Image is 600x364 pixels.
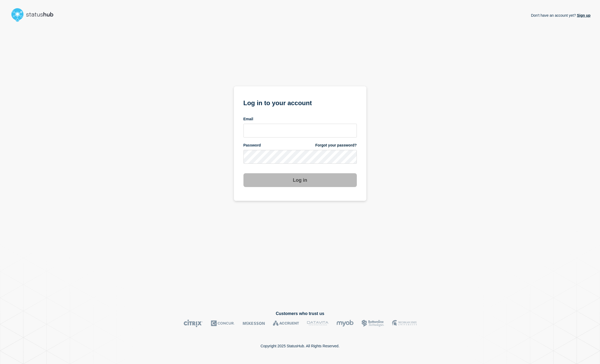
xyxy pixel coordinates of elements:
[243,97,357,107] h1: Log in to your account
[362,319,384,327] img: Bottomline logo
[184,319,203,327] img: Citrix logo
[243,143,261,148] span: Password
[243,150,357,164] input: password input
[10,311,590,316] h2: Customers who trust us
[531,9,590,22] p: Don't have an account yet?
[307,319,328,327] img: DataVita logo
[211,319,235,327] img: Concur logo
[260,344,339,348] p: Copyright 2025 StatusHub. All Rights Reserved.
[315,143,357,148] a: Forgot your password?
[392,319,417,327] img: MSU logo
[243,124,357,137] input: email input
[10,6,60,23] img: StatusHub logo
[243,173,357,187] button: Log in
[336,319,354,327] img: myob logo
[273,319,299,327] img: Accruent logo
[243,319,265,327] img: McKesson logo
[243,117,253,122] span: Email
[576,13,590,17] a: Sign up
